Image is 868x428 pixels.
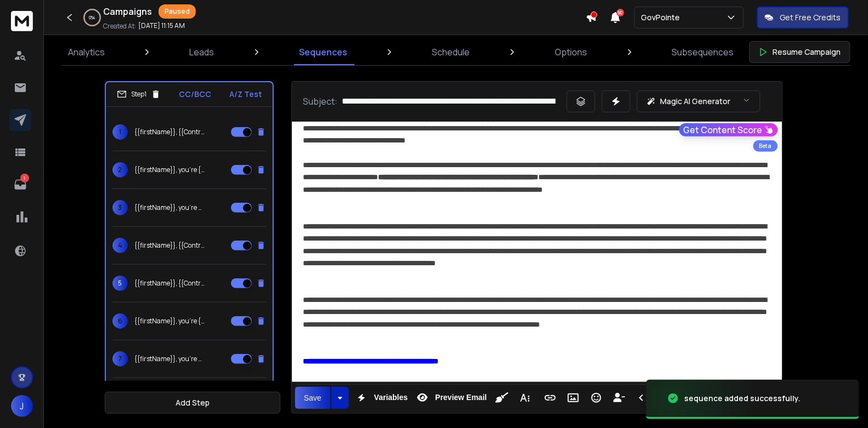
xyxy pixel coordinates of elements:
p: [DATE] 11:15 AM [138,21,185,30]
button: Emoticons [586,387,607,409]
a: Analytics [61,39,111,65]
p: Schedule [432,45,470,59]
div: sequence added successfully. [685,393,801,404]
a: Sequences [292,39,354,65]
p: Analytics [68,45,105,59]
p: {{firstName}}, {{Contracts Not Advertised}} of facility support contracts ({{Hidden Subcontractin... [134,241,205,250]
div: Beta [753,140,778,152]
a: Options [548,39,594,65]
a: Leads [183,39,221,65]
button: Get Content Score [679,123,778,136]
p: {{firstName}}, you’re {missing out on|not seeing|locked out of} $800M in Facility Support subcont... [134,166,205,174]
button: J [11,395,33,417]
span: 7 [112,351,128,367]
span: 4 [112,238,128,253]
button: More Text [515,387,536,409]
p: CC/BCC [179,89,211,100]
h1: Campaigns [103,5,152,18]
button: Insert Image (⌘P) [563,387,584,409]
a: Schedule [426,39,477,65]
p: {{firstName}}, you’re only competing for {{Contracts Advertised}} of contracts — {the rest is hid... [134,203,205,212]
p: GovPointe [641,12,685,23]
button: Insert Unsubscribe Link [609,387,630,409]
p: {{firstName}}, you’re only competing for {{Contracts Advertised}} of contracts — {the rest is hid... [134,355,205,363]
p: Subsequences [672,45,734,59]
button: Add Step [105,392,280,414]
span: 6 [112,313,128,329]
button: Insert Link (⌘K) [540,387,561,409]
a: Subsequences [666,39,741,65]
p: Magic AI Generator [661,96,731,107]
p: Created At: [103,22,136,31]
span: 1 [112,124,128,140]
span: Preview Email [433,393,489,402]
p: 1 [20,174,29,182]
p: Get Free Credits [780,12,841,23]
span: 3 [112,200,128,215]
p: A/Z Test [229,89,262,100]
p: {{firstName}}, you’re {missing out on|not seeing|locked out of} $800M in Facility Support subcont... [134,317,205,326]
button: Variables [351,387,410,409]
button: Get Free Credits [757,7,849,28]
span: 2 [112,162,128,178]
a: 1 [9,174,31,196]
div: Paused [159,4,196,19]
span: 5 [112,276,128,291]
button: Resume Campaign [749,41,850,63]
p: Options [555,45,587,59]
button: Preview Email [412,387,489,409]
p: {{firstName}}, {{Contracts Not Advertised}} of {{NAICS Description}} contracts ({{Hidden Subcontr... [134,279,205,288]
div: Step 1 [117,89,161,99]
button: Clean HTML [492,387,512,409]
button: Save [295,387,330,409]
p: 0 % [89,14,95,21]
p: Sequences [299,45,347,59]
button: Magic AI Generator [637,90,760,112]
p: Leads [190,45,215,59]
button: Code View [634,387,655,409]
span: Variables [372,393,410,402]
p: Subject: [303,95,337,108]
span: 50 [617,9,624,16]
p: {{firstName}}, {{Contracts Not Advertised}} of {{NAICS Description}} contracts ({{Hidden Subcontr... [134,128,205,136]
